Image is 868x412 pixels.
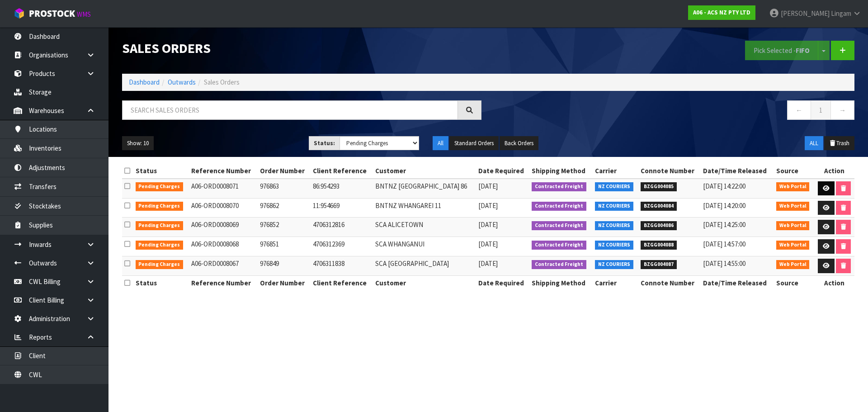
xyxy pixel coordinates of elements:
[189,276,258,290] th: Reference Number
[14,8,25,19] img: cube-alt.png
[500,136,538,151] button: Back Orders
[311,198,373,218] td: 11:954669
[311,218,373,237] td: 4706312816
[638,276,701,290] th: Connote Number
[641,202,677,211] span: BZGG004084
[776,241,810,250] span: Web Portal
[478,259,498,268] span: [DATE]
[478,182,498,190] span: [DATE]
[641,241,677,250] span: BZGG004088
[745,41,818,60] button: Pick Selected -FIFO
[703,201,745,210] span: [DATE] 14:20:00
[776,182,810,191] span: Web Portal
[532,221,586,230] span: Contracted Freight
[593,164,638,178] th: Carrier
[811,100,831,120] a: 1
[701,276,774,290] th: Date/Time Released
[787,100,811,120] a: ←
[796,46,810,55] strong: FIFO
[122,41,481,56] h1: Sales Orders
[831,9,851,18] span: Lingam
[824,136,854,151] button: Trash
[133,164,189,178] th: Status
[373,237,476,256] td: SCA WHANGANUI
[373,164,476,178] th: Customer
[258,218,311,237] td: 976852
[703,259,745,268] span: [DATE] 14:55:00
[476,276,530,290] th: Date Required
[373,179,476,198] td: BNTNZ [GEOGRAPHIC_DATA] 86
[258,179,311,198] td: 976863
[532,182,586,191] span: Contracted Freight
[776,221,810,230] span: Web Portal
[478,201,498,210] span: [DATE]
[189,179,258,198] td: A06-ORD0008071
[129,78,160,86] a: Dashboard
[688,5,755,20] a: A06 - ACS NZ PTY LTD
[595,182,633,191] span: NZ COURIERS
[595,241,633,250] span: NZ COURIERS
[136,241,184,250] span: Pending Charges
[776,202,810,211] span: Web Portal
[814,276,854,290] th: Action
[258,237,311,256] td: 976851
[189,256,258,276] td: A06-ORD0008067
[781,9,830,18] span: [PERSON_NAME]
[476,164,530,178] th: Date Required
[168,78,196,86] a: Outwards
[595,221,633,230] span: NZ COURIERS
[311,179,373,198] td: 86:954293
[136,260,184,269] span: Pending Charges
[529,276,593,290] th: Shipping Method
[774,164,814,178] th: Source
[641,260,677,269] span: BZGG004087
[703,240,745,248] span: [DATE] 14:57:00
[449,136,499,151] button: Standard Orders
[77,10,91,19] small: WMS
[774,276,814,290] th: Source
[532,260,586,269] span: Contracted Freight
[136,182,184,191] span: Pending Charges
[122,136,154,151] button: Show: 10
[703,220,745,229] span: [DATE] 14:25:00
[805,136,823,151] button: ALL
[189,237,258,256] td: A06-ORD0008068
[29,8,75,19] span: ProStock
[701,164,774,178] th: Date/Time Released
[703,182,745,190] span: [DATE] 14:22:00
[311,164,373,178] th: Client Reference
[189,218,258,237] td: A06-ORD0008069
[373,276,476,290] th: Customer
[532,241,586,250] span: Contracted Freight
[311,256,373,276] td: 4706311838
[133,276,189,290] th: Status
[136,221,184,230] span: Pending Charges
[189,198,258,218] td: A06-ORD0008070
[373,256,476,276] td: SCA [GEOGRAPHIC_DATA]
[595,202,633,211] span: NZ COURIERS
[532,202,586,211] span: Contracted Freight
[693,9,750,16] strong: A06 - ACS NZ PTY LTD
[258,198,311,218] td: 976862
[595,260,633,269] span: NZ COURIERS
[529,164,593,178] th: Shipping Method
[204,78,240,86] span: Sales Orders
[311,276,373,290] th: Client Reference
[258,164,311,178] th: Order Number
[478,220,498,229] span: [DATE]
[776,260,810,269] span: Web Portal
[373,218,476,237] td: SCA ALICETOWN
[814,164,854,178] th: Action
[495,100,854,123] nav: Page navigation
[189,164,258,178] th: Reference Number
[311,237,373,256] td: 4706312369
[136,202,184,211] span: Pending Charges
[830,100,854,120] a: →
[641,182,677,191] span: BZGG004085
[258,276,311,290] th: Order Number
[258,256,311,276] td: 976849
[373,198,476,218] td: BNTNZ WHANGAREI 11
[314,139,335,147] strong: Status:
[478,240,498,248] span: [DATE]
[433,136,448,151] button: All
